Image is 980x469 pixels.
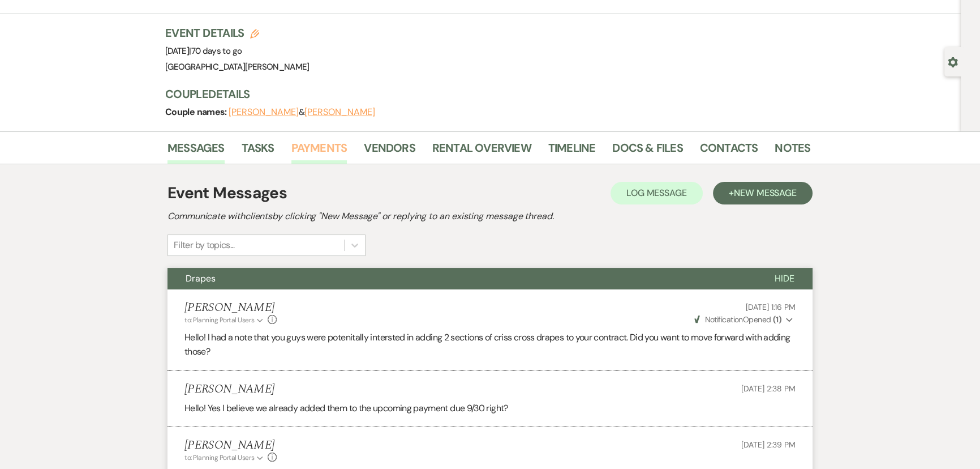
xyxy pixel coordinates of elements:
[167,268,757,289] button: Drapes
[184,382,274,396] h5: [PERSON_NAME]
[432,139,531,164] a: Rental Overview
[713,182,813,204] button: +New Message
[611,182,703,204] button: Log Message
[775,272,794,284] span: Hide
[746,302,796,312] span: [DATE] 1:16 PM
[700,139,758,164] a: Contacts
[612,139,682,164] a: Docs & Files
[184,453,254,462] span: to: Planning Portal Users
[184,438,277,453] h5: [PERSON_NAME]
[694,314,781,325] span: Opened
[184,330,796,359] p: Hello! I had a note that you guys were potenitally intersted in adding 2 sections of criss cross ...
[165,45,242,57] span: [DATE]
[773,314,781,325] strong: ( 1 )
[741,383,796,394] span: [DATE] 2:38 PM
[229,106,375,118] span: &
[757,268,813,289] button: Hide
[191,45,242,57] span: 70 days to go
[165,61,310,73] span: [GEOGRAPHIC_DATA][PERSON_NAME]
[184,453,265,463] button: to: Planning Portal Users
[291,139,347,164] a: Payments
[948,56,958,67] button: Open lead details
[189,45,242,57] span: |
[167,181,287,205] h1: Event Messages
[775,139,810,164] a: Notes
[167,139,225,164] a: Messages
[184,401,796,416] p: Hello! Yes I believe we already added them to the upcoming payment due 9/30 right?
[184,315,265,325] button: to: Planning Portal Users
[693,314,796,326] button: NotificationOpened (1)
[165,86,799,102] h3: Couple Details
[548,139,596,164] a: Timeline
[167,210,813,223] h2: Communicate with clients by clicking "New Message" or replying to an existing message thread.
[242,139,274,164] a: Tasks
[186,272,216,284] span: Drapes
[304,108,375,117] button: [PERSON_NAME]
[184,315,254,325] span: to: Planning Portal Users
[165,25,310,41] h3: Event Details
[174,238,234,252] div: Filter by topics...
[184,301,277,315] h5: [PERSON_NAME]
[626,187,687,199] span: Log Message
[734,187,797,199] span: New Message
[229,108,299,117] button: [PERSON_NAME]
[364,139,415,164] a: Vendors
[741,440,796,450] span: [DATE] 2:39 PM
[165,106,229,118] span: Couple names:
[704,314,742,325] span: Notification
